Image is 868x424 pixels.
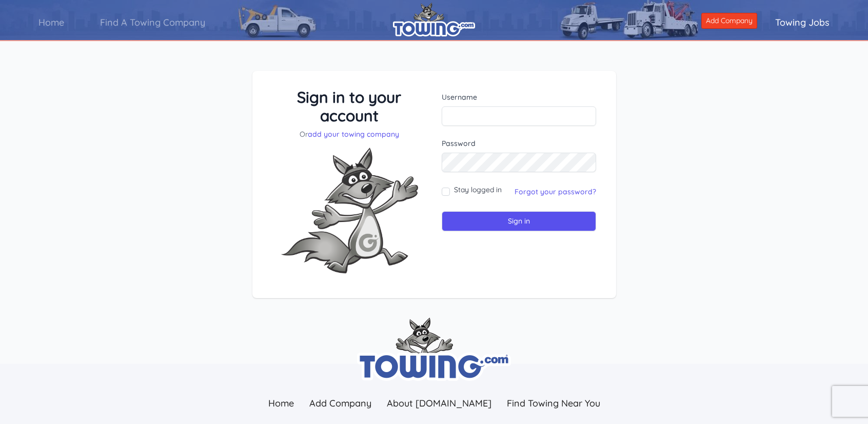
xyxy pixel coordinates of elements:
[82,8,223,37] a: Find A Towing Company
[302,392,379,414] a: Add Company
[272,88,427,125] h3: Sign in to your account
[442,138,596,149] label: Password
[261,392,302,414] a: Home
[272,139,426,282] img: Fox-Excited.png
[308,130,399,139] a: add your towing company
[757,8,847,37] a: Towing Jobs
[515,187,596,196] a: Forgot your password?
[499,392,608,414] a: Find Towing Near You
[701,13,757,29] a: Add Company
[454,185,502,195] label: Stay logged in
[357,318,511,381] img: towing
[379,392,499,414] a: About [DOMAIN_NAME]
[442,92,596,102] label: Username
[21,8,82,37] a: Home
[393,3,475,36] img: logo.png
[272,129,427,139] p: Or
[442,211,596,231] input: Sign in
